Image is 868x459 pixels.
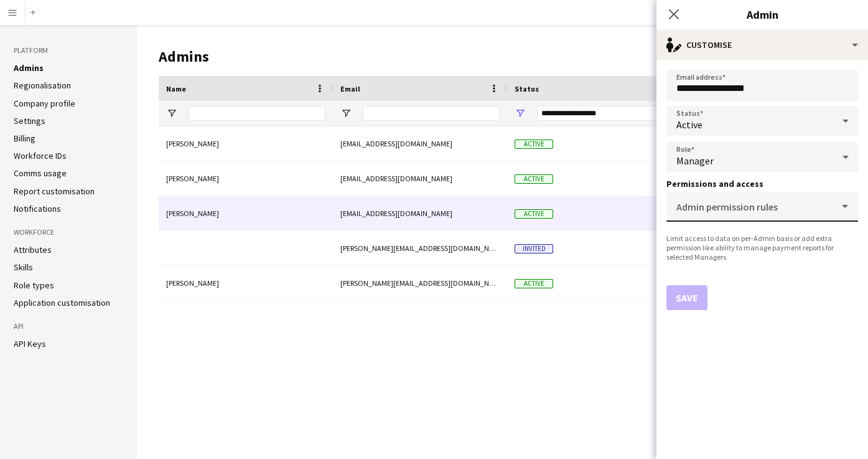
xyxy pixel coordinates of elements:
span: Active [515,279,553,288]
span: Manager [676,154,714,167]
button: Open Filter Menu [515,108,526,119]
h3: API [14,321,123,332]
h3: Permissions and access [666,178,858,189]
a: Admins [14,62,44,73]
a: Application customisation [14,297,110,308]
div: Customise [656,30,868,60]
a: Report customisation [14,186,95,197]
a: Skills [14,262,33,273]
div: [PERSON_NAME] [159,266,333,300]
a: Company profile [14,98,75,109]
span: Name [166,84,186,93]
h3: Admin [656,6,868,22]
a: Settings [14,115,45,126]
mat-label: Admin permission rules [676,201,778,213]
a: API Keys [14,338,46,349]
h3: Platform [14,45,123,56]
span: Invited [515,244,553,253]
span: Active [515,140,553,149]
input: Email Filter Input [363,106,500,121]
div: [PERSON_NAME] [159,161,333,196]
div: [EMAIL_ADDRESS][DOMAIN_NAME] [333,161,507,196]
a: Notifications [14,203,61,214]
span: Email [340,84,360,93]
div: [EMAIL_ADDRESS][DOMAIN_NAME] [333,196,507,230]
h1: Admins [159,47,753,66]
a: Workforce IDs [14,150,67,161]
span: Active [676,118,702,131]
div: [EMAIL_ADDRESS][DOMAIN_NAME] [333,126,507,161]
span: Active [515,174,553,184]
div: Limit access to data on per-Admin basis or add extra permission like ability to manage payment re... [666,234,858,262]
div: [PERSON_NAME][EMAIL_ADDRESS][DOMAIN_NAME] [333,266,507,300]
span: Active [515,209,553,219]
a: Comms usage [14,168,67,179]
button: Open Filter Menu [166,108,177,119]
a: Role types [14,280,54,291]
span: Status [515,84,539,93]
h3: Workforce [14,227,123,238]
div: [PERSON_NAME][EMAIL_ADDRESS][DOMAIN_NAME] [333,231,507,265]
a: Billing [14,133,35,144]
a: Regionalisation [14,80,71,91]
input: Name Filter Input [189,106,325,121]
div: [PERSON_NAME] [159,196,333,230]
a: Attributes [14,244,52,255]
button: Open Filter Menu [340,108,352,119]
div: [PERSON_NAME] [159,126,333,161]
